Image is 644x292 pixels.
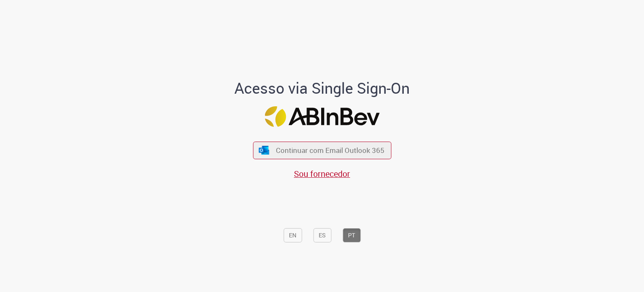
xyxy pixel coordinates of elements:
button: ícone Azure/Microsoft 360 Continuar com Email Outlook 365 [253,142,391,159]
img: ícone Azure/Microsoft 360 [258,146,270,155]
img: Logo ABInBev [265,106,379,127]
button: EN [283,228,302,242]
button: PT [343,228,361,242]
h1: Acesso via Single Sign-On [206,80,439,97]
a: Sou fornecedor [294,168,350,179]
span: Continuar com Email Outlook 365 [276,145,384,155]
button: ES [313,228,331,242]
